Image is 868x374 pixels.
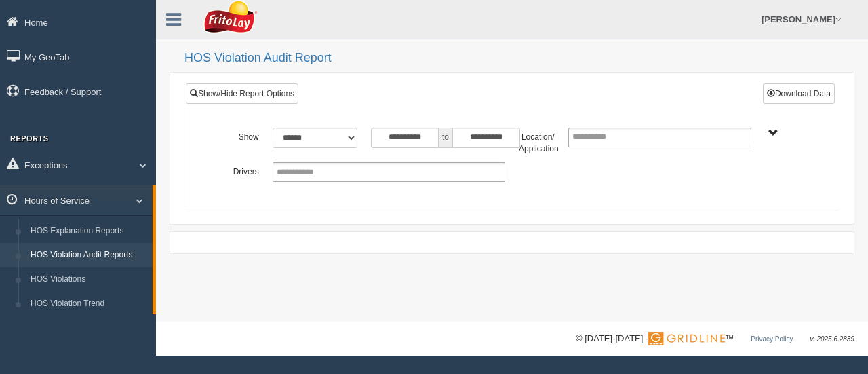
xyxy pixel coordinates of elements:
[648,332,725,345] img: Gridline
[763,83,835,104] button: Download Data
[216,162,266,179] label: Drivers
[576,332,854,346] div: © [DATE]-[DATE] - ™
[24,267,153,292] a: HOS Violations
[24,292,153,316] a: HOS Violation Trend
[24,219,153,244] a: HOS Explanation Reports
[439,128,452,148] span: to
[810,335,854,343] span: v. 2025.6.2839
[216,128,266,144] label: Show
[184,52,854,65] h2: HOS Violation Audit Report
[24,243,153,267] a: HOS Violation Audit Reports
[186,83,298,104] a: Show/Hide Report Options
[751,335,793,343] a: Privacy Policy
[512,128,561,155] label: Location/ Application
